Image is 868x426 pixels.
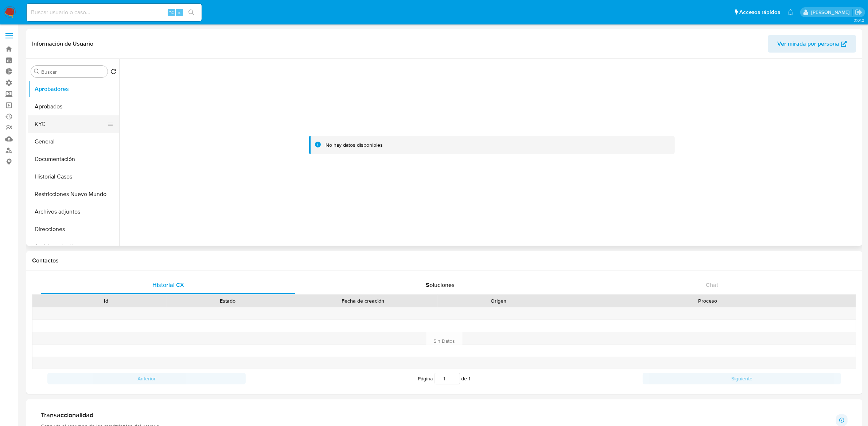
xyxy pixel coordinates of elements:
button: Buscar [34,69,40,74]
button: Siguiente [643,373,841,384]
h1: Información de Usuario [32,40,93,47]
button: Historial Casos [28,168,119,185]
div: Proceso [564,297,851,304]
input: Buscar [41,69,105,75]
button: Documentación [28,150,119,168]
span: Historial CX [152,281,184,289]
button: Restricciones Nuevo Mundo [28,185,119,203]
h1: Contactos [32,257,856,264]
span: Página de [418,373,471,384]
span: Accesos rápidos [739,8,780,16]
div: Origen [443,297,554,304]
span: Soluciones [426,281,455,289]
button: search-icon [184,7,199,18]
button: Direcciones [28,220,119,238]
a: Salir [855,8,863,16]
button: Archivos adjuntos [28,203,119,220]
button: Volver al orden por defecto [110,69,116,77]
div: Id [50,297,161,304]
button: Aprobadores [28,80,119,98]
a: Notificaciones [787,9,794,15]
input: Buscar usuario o caso... [27,8,202,17]
span: Chat [706,281,718,289]
button: Aprobados [28,98,119,115]
div: Estado [172,297,283,304]
span: Ver mirada por persona [777,35,839,53]
button: Ver mirada por persona [768,35,856,53]
p: jessica.fukman@mercadolibre.com [811,9,852,16]
button: KYC [28,115,113,133]
div: Fecha de creación [293,297,433,304]
button: Anterior [47,373,246,384]
span: s [178,9,180,16]
button: General [28,133,119,150]
span: ⌥ [168,9,174,16]
button: Anticipos de dinero [28,238,119,256]
span: 1 [469,375,471,382]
